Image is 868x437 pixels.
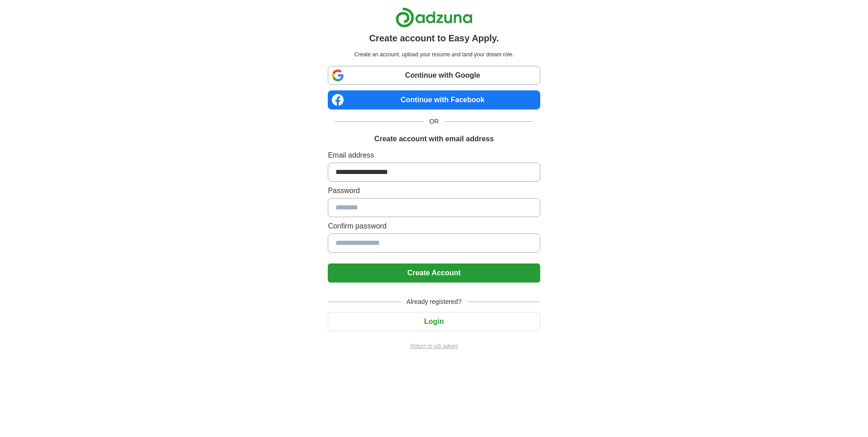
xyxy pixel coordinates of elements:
span: OR [424,117,444,126]
label: Confirm password [328,221,540,232]
a: Continue with Facebook [328,90,540,109]
label: Email address [328,150,540,161]
img: Adzuna logo [395,7,473,28]
label: Password [328,185,540,196]
a: Login [328,318,540,325]
span: Already registered? [401,297,467,307]
h1: Create account with email address [374,134,493,144]
button: Login [328,312,540,331]
a: Return to job advert [328,342,540,350]
p: Create an account, upload your resume and land your dream role. [330,50,538,59]
h1: Create account to Easy Apply. [369,31,499,45]
a: Continue with Google [328,66,540,85]
button: Create Account [328,263,540,283]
